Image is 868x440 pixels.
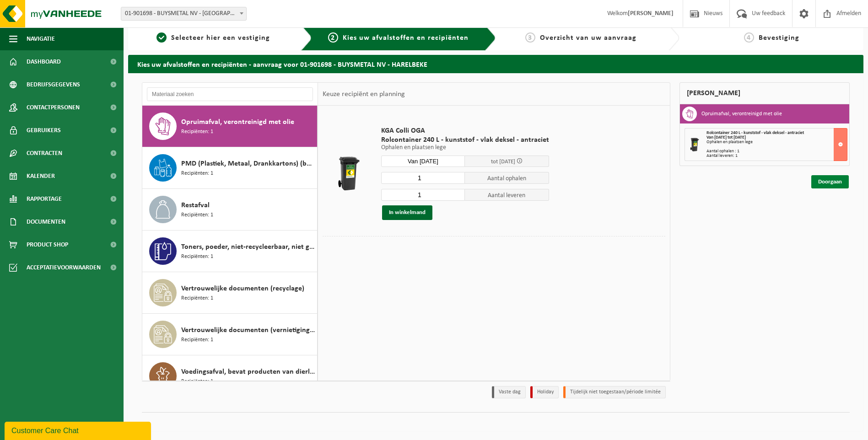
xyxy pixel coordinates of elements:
[181,252,213,261] span: Recipiënten: 1
[142,272,318,314] button: Vertrouwelijke documenten (recyclage) Recipiënten: 1
[128,55,863,73] h2: Kies uw afvalstoffen en recipiënten - aanvraag voor 01-901698 - BUYSMETAL NV - HARELBEKE
[27,142,62,165] span: Contracten
[628,10,674,17] strong: [PERSON_NAME]
[27,233,68,256] span: Product Shop
[744,32,754,43] span: 4
[181,366,315,377] span: Voedingsafval, bevat producten van dierlijke oorsprong, onverpakt, categorie 3
[27,256,101,279] span: Acceptatievoorwaarden
[181,211,213,220] span: Recipiënten: 1
[171,34,270,42] span: Selecteer hier een vestiging
[706,149,847,154] div: Aantal ophalen : 1
[382,205,432,220] button: In winkelmand
[530,386,559,398] li: Holiday
[142,355,318,397] button: Voedingsafval, bevat producten van dierlijke oorsprong, onverpakt, categorie 3 Recipiënten: 1
[811,175,849,188] a: Doorgaan
[759,34,799,42] span: Bevestiging
[142,314,318,355] button: Vertrouwelijke documenten (vernietiging - meeverbranden) Recipiënten: 1
[133,32,294,43] a: 1Selecteer hier een vestiging
[381,126,549,135] span: KGA Colli OGA
[706,140,847,145] div: Ophalen en plaatsen lege
[181,283,304,294] span: Vertrouwelijke documenten (recyclage)
[381,135,549,145] span: Rolcontainer 240 L - kunststof - vlak deksel - antraciet
[181,241,315,252] span: Toners, poeder, niet-recycleerbaar, niet gevaarlijk
[27,188,62,210] span: Rapportage
[181,325,315,336] span: Vertrouwelijke documenten (vernietiging - meeverbranden)
[27,165,55,188] span: Kalender
[121,7,246,20] span: 01-901698 - BUYSMETAL NV - HARELBEKE
[181,158,315,169] span: PMD (Plastiek, Metaal, Drankkartons) (bedrijven)
[563,386,666,398] li: Tijdelijk niet toegestaan/période limitée
[27,210,65,233] span: Documenten
[147,87,313,101] input: Materiaal zoeken
[181,200,210,211] span: Restafval
[343,34,469,42] span: Kies uw afvalstoffen en recipiënten
[525,32,535,43] span: 3
[181,336,213,344] span: Recipiënten: 1
[27,119,61,142] span: Gebruikers
[701,107,782,121] h3: Opruimafval, verontreinigd met olie
[679,82,850,104] div: [PERSON_NAME]
[318,83,410,106] div: Keuze recipiënt en planning
[465,189,549,201] span: Aantal leveren
[27,73,80,96] span: Bedrijfsgegevens
[492,386,526,398] li: Vaste dag
[491,159,515,165] span: tot [DATE]
[381,145,549,151] p: Ophalen en plaatsen lege
[706,130,804,135] span: Rolcontainer 240 L - kunststof - vlak deksel - antraciet
[540,34,636,42] span: Overzicht van uw aanvraag
[142,231,318,272] button: Toners, poeder, niet-recycleerbaar, niet gevaarlijk Recipiënten: 1
[706,154,847,158] div: Aantal leveren: 1
[181,169,213,178] span: Recipiënten: 1
[181,294,213,303] span: Recipiënten: 1
[381,156,465,167] input: Selecteer datum
[27,50,61,73] span: Dashboard
[181,128,213,136] span: Recipiënten: 1
[706,135,746,140] strong: Van [DATE] tot [DATE]
[142,189,318,231] button: Restafval Recipiënten: 1
[465,172,549,184] span: Aantal ophalen
[181,117,294,128] span: Opruimafval, verontreinigd met olie
[156,32,167,43] span: 1
[328,32,338,43] span: 2
[142,147,318,189] button: PMD (Plastiek, Metaal, Drankkartons) (bedrijven) Recipiënten: 1
[5,420,153,440] iframe: chat widget
[27,96,80,119] span: Contactpersonen
[121,7,247,21] span: 01-901698 - BUYSMETAL NV - HARELBEKE
[27,27,55,50] span: Navigatie
[181,377,213,386] span: Recipiënten: 1
[142,106,318,147] button: Opruimafval, verontreinigd met olie Recipiënten: 1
